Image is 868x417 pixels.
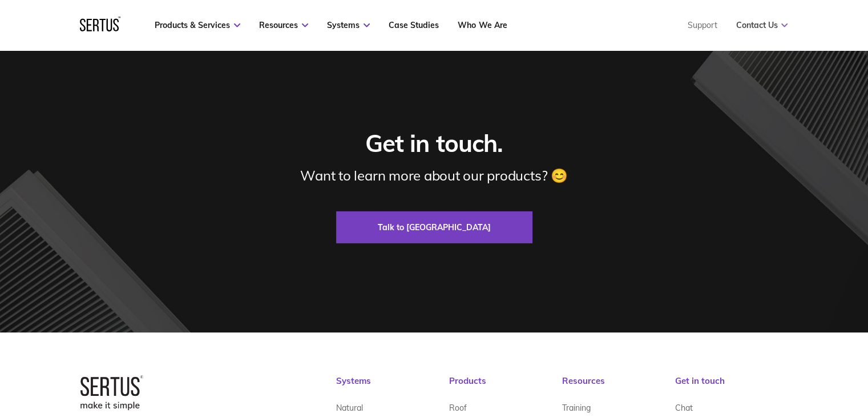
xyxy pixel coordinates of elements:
[365,129,503,159] div: Get in touch.
[259,20,308,30] a: Resources
[449,398,467,417] a: Roof
[336,398,363,417] a: Natural
[675,375,788,398] div: Get in touch
[300,167,567,184] div: Want to learn more about our products? 😊
[155,20,240,30] a: Products & Services
[458,20,507,30] a: Who We Are
[736,20,788,30] a: Contact Us
[562,375,675,398] div: Resources
[562,398,591,417] a: Training
[687,20,717,30] a: Support
[336,375,449,398] div: Systems
[327,20,370,30] a: Systems
[675,398,693,417] a: Chat
[336,211,532,243] a: Talk to [GEOGRAPHIC_DATA]
[449,375,562,398] div: Products
[80,375,143,410] img: logo-box-2bec1e6d7ed5feb70a4f09a85fa1bbdd.png
[811,362,868,417] iframe: Chat Widget
[389,20,439,30] a: Case Studies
